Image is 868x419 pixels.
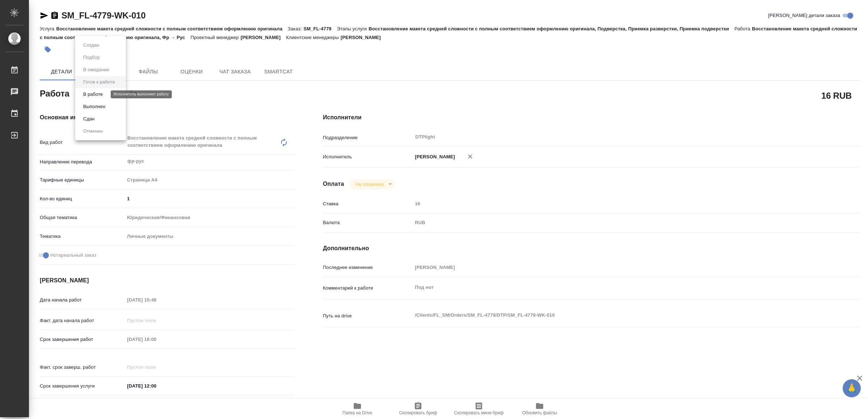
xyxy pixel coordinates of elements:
[81,90,105,98] button: В работе
[81,41,101,49] button: Создан
[81,66,111,74] button: В ожидании
[81,78,117,86] button: Готов к работе
[81,127,105,135] button: Отменен
[81,54,102,61] button: Подбор
[81,103,107,111] button: Выполнен
[81,115,97,123] button: Сдан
